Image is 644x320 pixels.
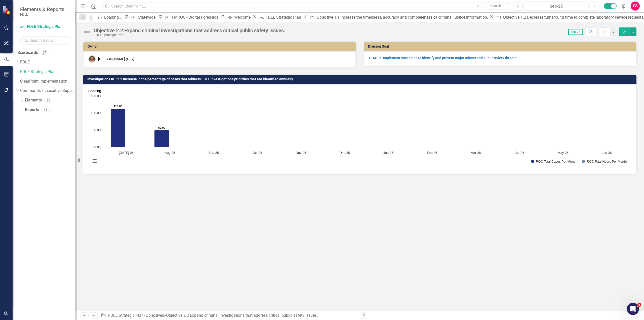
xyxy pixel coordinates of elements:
text: Aug-25 [165,151,175,155]
button: Show ROC Total Cases Per Month [531,160,576,163]
text: Nov-25 [296,151,306,155]
a: GOAL 2. Implement strategies to identify and prevent major crimes and public safety threats. [369,56,517,60]
a: FDLE Strategic Plan [257,14,303,20]
span: 4 [637,303,641,307]
a: Scorecards [17,50,38,56]
button: CS [631,2,640,11]
a: FDLE Strategic Plan [108,313,144,318]
img: ClearPoint Strategy [3,6,11,14]
div: Loading... [88,88,631,93]
button: Search [483,3,508,10]
button: Sep-25 [524,2,588,11]
text: 113.00 [114,105,122,108]
text: Jun-26 [602,151,612,155]
a: FDLE [20,59,75,65]
input: Search ClearPoint... [102,2,509,11]
div: Loading... [104,14,123,20]
a: ClearPoint Implementation [20,79,75,84]
a: Statewide [130,14,157,20]
button: View chart menu, Chart [91,158,98,165]
div: FDLE Strategic Plan [266,14,303,20]
a: Elements [25,97,42,103]
text: [DATE]-25 [119,151,134,155]
div: Statewide [138,14,157,20]
svg: Interactive chart [88,93,631,169]
div: FDLE Strategic Plan [94,33,285,37]
text: Sep-25 [209,151,219,155]
div: 67 [41,51,49,55]
text: Jan-26 [383,151,393,155]
text: Apr-26 [515,151,524,155]
small: FDLE [20,12,64,16]
a: FMROC - Digital Forensics [164,14,220,20]
div: [PERSON_NAME] (OIG) [98,56,134,61]
text: 100.00 [91,111,101,115]
text: Mar-26 [471,151,481,155]
span: Search [490,4,501,8]
a: Reports [25,107,39,113]
div: » » [101,313,356,318]
div: FMROC - Digital Forensics [172,14,220,20]
a: FDLE Strategic Plan [20,69,75,75]
div: Objective 2.2 Expand criminal investigations that address critical public safety issues. [94,28,285,33]
text: 0.00 [94,145,101,149]
text: Oct-25 [253,151,262,155]
a: Welcome [226,14,252,20]
div: Sep-25 [526,3,587,9]
button: Show ROC Total Hours Per Month [582,160,627,163]
text: May-26 [558,151,569,155]
path: Aug-25, 50. ROC Total Cases Per Month . [154,130,169,147]
text: Feb-26 [427,151,437,155]
text: 50.00 [93,128,101,132]
text: 150.00 [91,94,101,98]
a: Loading... [96,14,123,20]
a: FDLE Strategic Plan [20,24,70,30]
iframe: Intercom live chat [627,303,639,315]
text: Dec-25 [340,151,350,155]
span: Sep-25 [568,29,583,35]
div: 11 [42,108,50,112]
text: 50.00 [158,126,165,129]
input: Search Below... [20,36,70,45]
h3: Division Goal [368,45,634,48]
span: Elements & Reports [20,6,64,12]
a: Objective 1.1 Increase the timeliness, accuracy and completeness of criminal justice information. [308,14,489,20]
img: Not Defined [83,28,91,36]
a: Objectives [146,313,164,318]
path: Jul-25, 113. ROC Total Cases Per Month . [111,109,126,147]
g: ROC Total Cases Per Month , bar series 1 of 2 with 12 bars. [111,96,607,147]
div: Objective 2.2 Expand criminal investigations that address critical public safety issues. [166,313,318,318]
img: Nancy Verhine [89,55,96,62]
a: Commands / Executive Support Branch [20,88,75,94]
div: 35 [44,98,52,102]
div: Objective 1.1 Increase the timeliness, accuracy and completeness of criminal justice information. [317,14,489,20]
h3: Investigations KPI 2.2 Increase in the percentage of cases that address FDLE investigations prior... [87,77,634,81]
h3: Owner [88,45,353,48]
div: Chart. Highcharts interactive chart. [88,93,631,169]
div: Welcome [234,14,252,20]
